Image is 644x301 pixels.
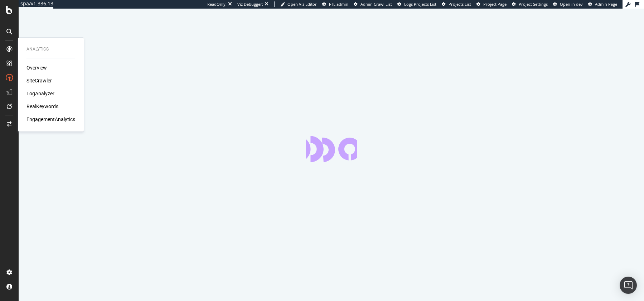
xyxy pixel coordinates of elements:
[306,136,357,162] div: animation
[404,1,436,7] span: Logs Projects List
[237,1,263,7] div: Viz Debugger:
[360,1,392,7] span: Admin Crawl List
[26,46,75,52] div: Analytics
[322,1,348,7] a: FTL admin
[26,90,54,97] a: LogAnalyzer
[397,1,436,7] a: Logs Projects List
[449,1,471,7] span: Projects List
[519,1,548,7] span: Project Settings
[595,1,617,7] span: Admin Page
[512,1,548,7] a: Project Settings
[287,1,317,7] span: Open Viz Editor
[560,1,583,7] span: Open in dev
[354,1,392,7] a: Admin Crawl List
[588,1,617,7] a: Admin Page
[483,1,507,7] span: Project Page
[329,1,348,7] span: FTL admin
[207,1,227,7] div: ReadOnly:
[476,1,507,7] a: Project Page
[26,116,75,123] a: EngagementAnalytics
[442,1,471,7] a: Projects List
[553,1,583,7] a: Open in dev
[26,103,58,110] a: RealKeywords
[26,64,47,71] a: Overview
[620,277,637,294] div: Open Intercom Messenger
[280,1,317,7] a: Open Viz Editor
[26,77,52,84] a: SiteCrawler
